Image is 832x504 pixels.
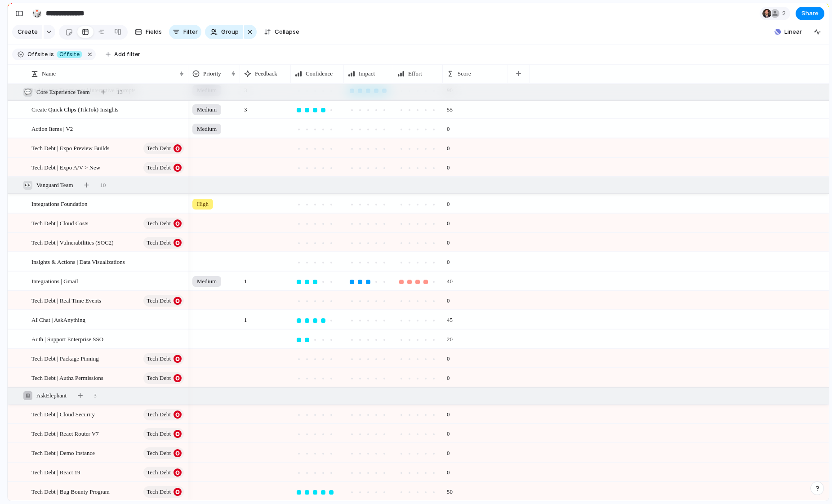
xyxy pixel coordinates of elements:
[205,25,243,39] button: Group
[240,311,251,325] span: 1
[31,295,101,305] span: Tech Debt | Real Time Events
[31,428,99,438] span: Tech Debt | React Router V7
[31,409,95,419] span: Tech Debt | Cloud Security
[36,391,67,400] span: AskElephant
[443,253,454,267] span: 0
[143,372,184,384] button: Tech Debt
[31,143,109,153] span: Tech Debt | Expo Preview Builds
[48,49,56,59] button: is
[359,69,375,78] span: Impact
[31,334,103,344] span: Auth | Support Enterprise SSO
[31,467,80,477] span: Tech Debt | React 19
[183,27,198,36] span: Filter
[443,233,454,247] span: 0
[143,428,184,440] button: Tech Debt
[443,330,456,344] span: 20
[18,27,38,36] span: Create
[443,139,454,153] span: 0
[147,217,171,230] span: Tech Debt
[796,7,824,20] button: Share
[143,447,184,459] button: Tech Debt
[143,467,184,478] button: Tech Debt
[143,486,184,498] button: Tech Debt
[147,486,171,498] span: Tech Debt
[143,143,184,154] button: Tech Debt
[443,482,456,496] span: 50
[443,214,454,228] span: 0
[59,50,80,58] span: Offsite
[100,48,146,61] button: Add filter
[771,25,805,39] button: Linear
[31,123,73,134] span: Action Items | V2
[443,158,454,172] span: 0
[36,88,90,97] span: Core Experience Team
[143,218,184,229] button: Tech Debt
[197,277,217,286] span: Medium
[443,405,454,419] span: 0
[443,349,454,363] span: 0
[31,276,78,286] span: Integrations | Gmail
[260,25,303,39] button: Collapse
[143,353,184,365] button: Tech Debt
[240,272,251,286] span: 1
[443,100,456,114] span: 55
[27,50,48,58] span: Offsite
[100,181,106,190] span: 10
[443,120,454,134] span: 0
[12,25,42,39] button: Create
[443,291,454,305] span: 0
[147,294,171,307] span: Tech Debt
[31,198,88,209] span: Integrations Foundation
[93,391,97,400] span: 3
[31,218,89,228] span: Tech Debt | Cloud Costs
[443,424,454,438] span: 0
[443,311,456,325] span: 45
[147,466,171,479] span: Tech Debt
[143,409,184,420] button: Tech Debt
[784,27,802,36] span: Linear
[443,272,456,286] span: 40
[782,9,788,18] span: 2
[147,408,171,421] span: Tech Debt
[221,27,239,36] span: Group
[408,69,422,78] span: Effort
[275,27,299,36] span: Collapse
[131,25,165,39] button: Fields
[31,237,114,247] span: Tech Debt | Vulnerabilities (SOC2)
[31,256,125,267] span: Insights & Actions | Data Visualizations
[49,50,54,58] span: is
[143,295,184,307] button: Tech Debt
[143,237,184,249] button: Tech Debt
[42,69,56,78] span: Name
[443,369,454,383] span: 0
[31,353,99,363] span: Tech Debt | Package Pinning
[197,200,209,209] span: High
[197,125,217,134] span: Medium
[801,9,819,18] span: Share
[55,49,84,59] button: Offsite
[255,69,277,78] span: Feedback
[146,27,162,36] span: Fields
[31,372,103,383] span: Tech Debt | Authz Permissions
[147,352,171,365] span: Tech Debt
[240,100,251,114] span: 3
[147,161,171,174] span: Tech Debt
[23,88,32,97] div: 💬
[443,195,454,209] span: 0
[443,444,454,458] span: 0
[147,372,171,384] span: Tech Debt
[117,88,123,97] span: 13
[197,105,217,114] span: Medium
[36,181,73,190] span: Vanguard Team
[32,7,42,19] div: 🎲
[31,104,119,114] span: Create Quick Clips (TikTok) Insights
[147,428,171,440] span: Tech Debt
[31,447,95,458] span: Tech Debt | Demo Instance
[143,162,184,174] button: Tech Debt
[458,69,471,78] span: Score
[31,314,85,325] span: AI Chat | AskAnything
[169,25,201,39] button: Filter
[147,236,171,249] span: Tech Debt
[31,162,100,172] span: Tech Debt | Expo A/V > New
[147,142,171,155] span: Tech Debt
